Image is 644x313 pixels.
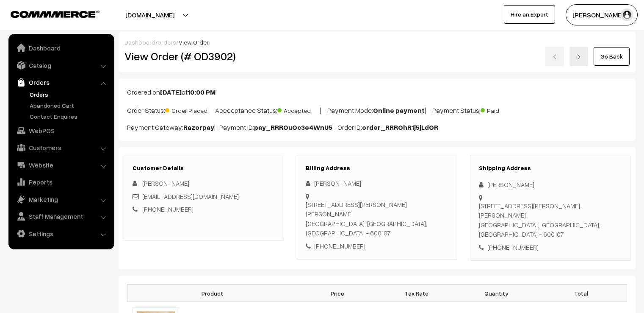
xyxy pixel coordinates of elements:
[11,140,111,155] a: Customers
[621,8,633,21] img: user
[28,101,111,110] a: Abandoned Cart
[306,179,448,188] div: [PERSON_NAME]
[362,123,438,131] b: order_RRROhR1j5jLdOR
[127,285,298,302] th: Product
[127,104,627,115] p: Order Status: | Accceptance Status: | Payment Mode: | Payment Status:
[479,243,622,252] div: [PHONE_NUMBER]
[179,39,209,46] span: View Order
[124,39,155,46] a: Dashboard
[133,165,275,172] h3: Customer Details
[142,205,193,213] a: [PHONE_NUMBER]
[142,179,189,187] span: [PERSON_NAME]
[11,11,100,17] img: COMMMERCE
[373,106,425,115] b: Online payment
[11,174,111,190] a: Reports
[28,90,111,99] a: Orders
[11,58,111,73] a: Catalog
[11,226,111,241] a: Settings
[306,241,448,251] div: [PHONE_NUMBER]
[377,285,456,302] th: Tax Rate
[536,285,627,302] th: Total
[11,157,111,173] a: Website
[594,47,630,66] a: Go Back
[165,104,207,115] span: Order Placed
[277,104,320,115] span: Accepted
[158,39,176,46] a: orders
[306,165,448,172] h3: Billing Address
[142,193,239,200] a: [EMAIL_ADDRESS][DOMAIN_NAME]
[298,285,377,302] th: Price
[28,112,111,121] a: Contact Enquires
[254,123,332,131] b: pay_RRROuOc3e4WnU5
[11,8,85,19] a: COMMMERCE
[127,87,627,97] p: Ordered on at
[160,88,182,96] b: [DATE]
[11,40,111,56] a: Dashboard
[11,75,111,90] a: Orders
[11,192,111,207] a: Marketing
[504,5,555,24] a: Hire an Expert
[124,38,630,47] div: / /
[127,122,627,132] p: Payment Gateway: | Payment ID: | Order ID:
[11,209,111,224] a: Staff Management
[11,123,111,138] a: WebPOS
[96,4,204,25] button: [DOMAIN_NAME]
[479,180,622,190] div: [PERSON_NAME]
[479,165,622,172] h3: Shipping Address
[566,4,638,25] button: [PERSON_NAME]
[479,201,622,239] div: [STREET_ADDRESS][PERSON_NAME][PERSON_NAME] [GEOGRAPHIC_DATA], [GEOGRAPHIC_DATA], [GEOGRAPHIC_DATA...
[481,104,523,115] span: Paid
[576,54,581,59] img: right-arrow.png
[456,285,536,302] th: Quantity
[306,200,448,238] div: [STREET_ADDRESS][PERSON_NAME][PERSON_NAME] [GEOGRAPHIC_DATA], [GEOGRAPHIC_DATA], [GEOGRAPHIC_DATA...
[124,50,285,63] h2: View Order (# OD3902)
[183,123,214,131] b: Razorpay
[188,88,216,96] b: 10:00 PM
